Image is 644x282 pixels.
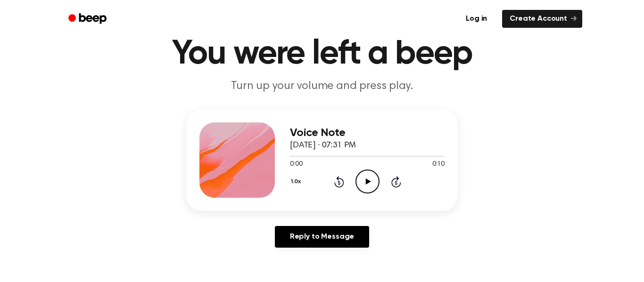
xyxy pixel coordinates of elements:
[62,10,115,28] a: Beep
[290,127,445,139] h3: Voice Note
[290,160,302,169] span: 0:00
[290,174,304,190] button: 1.0x
[432,160,445,169] span: 0:10
[81,37,563,71] h1: You were left a beep
[502,10,582,28] a: Create Account
[456,8,496,30] a: Log in
[290,141,356,150] span: [DATE] · 07:31 PM
[141,79,503,94] p: Turn up your volume and press play.
[275,226,369,248] a: Reply to Message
